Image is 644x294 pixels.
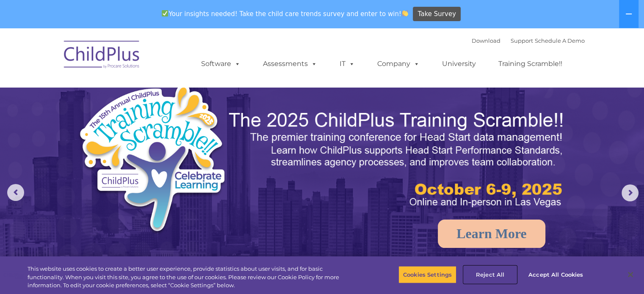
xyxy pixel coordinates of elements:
img: 👏 [402,10,408,16]
div: This website uses cookies to create a better user experience, provide statistics about user visit... [28,265,354,290]
a: University [434,55,484,72]
a: Take Survey [413,7,461,22]
a: IT [331,55,363,72]
img: ChildPlus by Procare Solutions [60,35,144,77]
a: Download [472,37,500,44]
span: Your insights needed! Take the child care trends survey and enter to win! [158,5,412,22]
img: ✅ [162,10,168,16]
span: Last name [118,56,144,62]
a: Assessments [254,55,326,72]
a: Support [511,37,533,44]
a: Learn More [438,220,545,248]
a: Training Scramble!! [490,55,571,72]
font: | [472,37,585,44]
a: Software [193,55,249,72]
button: Reject All [464,266,517,283]
span: Take Survey [418,7,456,22]
span: Phone number [118,91,154,97]
button: Accept All Cookies [524,266,588,283]
a: Company [369,55,428,72]
a: Schedule A Demo [535,37,585,44]
button: Cookies Settings [398,266,456,283]
button: Close [621,265,640,284]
